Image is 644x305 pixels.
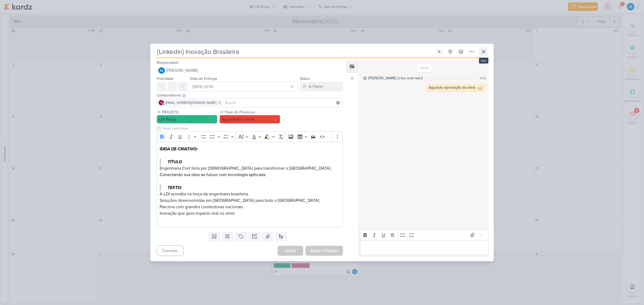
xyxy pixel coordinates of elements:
[160,211,235,216] span: Inovação que gera impacto real no setor
[437,50,442,54] div: Ligar relógio
[429,85,475,90] div: Aguardo aprovação da ideia
[157,76,174,81] label: Prioridade
[157,115,217,124] button: LDI Group
[167,185,182,190] strong: TEXTO:
[480,76,486,81] div: 9:19
[360,230,488,240] div: Editor toolbar
[300,82,343,91] button: A Fazer
[167,159,182,165] strong: TÍTULO
[224,109,280,115] label: Fase do Processo
[157,92,343,98] div: Colaboradores
[158,67,165,74] img: MARIANA MIRANDA
[159,100,164,105] div: aline.ferraz@ldigroup.com.br
[157,66,343,75] button: [PERSON_NAME]
[160,191,249,197] span: A LDI acredita na força da engenharia brasileira.
[478,87,482,91] div: 9:21
[224,99,342,106] input: Buscar
[160,172,340,178] p: Conectando sua obra ao futuro com tecnologia apllicada.
[162,109,217,115] label: PROJETO
[157,60,178,65] label: Responsável
[190,76,217,81] label: Data de Entrega
[160,146,198,152] strong: IDEIA DE CRIATIVO:
[161,126,343,131] input: Texto sem título
[479,58,488,64] div: esc
[160,198,319,203] span: Soluções desenvolvidas em [GEOGRAPHIC_DATA] para todo o [GEOGRAPHIC_DATA]
[368,75,423,81] div: [PERSON_NAME] criou este kard
[300,76,310,81] label: Status
[309,83,323,90] div: A Fazer
[160,166,332,171] span: Engenharia Civil feita por [DEMOGRAPHIC_DATA] para transformar o [GEOGRAPHIC_DATA].
[166,67,198,74] span: [PERSON_NAME]
[219,115,280,124] button: Aguardando cliente
[160,102,162,104] p: a
[157,246,184,256] button: Cancelar
[157,131,343,142] div: Editor toolbar
[360,240,488,255] div: Editor editing area: main
[156,47,434,57] input: Kard Sem Título
[160,204,243,210] span: Parceria com grandes construtoras nacionais
[157,142,343,227] div: Editor editing area: main
[165,100,216,105] span: [EMAIL_ADDRESS][DOMAIN_NAME]
[190,82,298,91] input: Select a date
